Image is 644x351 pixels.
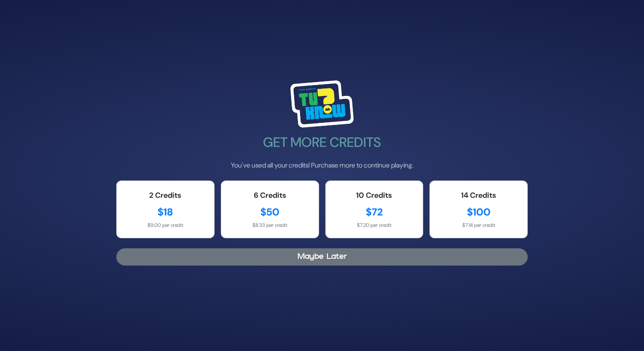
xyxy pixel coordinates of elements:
div: $7.20 per credit [335,221,414,229]
div: 2 Credits [126,190,205,201]
div: $72 [335,205,414,220]
p: You've used all your credits! Purchase more to continue playing. [116,160,528,170]
div: 6 Credits [230,190,310,201]
div: $100 [439,205,518,220]
div: $9.00 per credit [126,221,205,229]
div: $7.14 per credit [439,221,518,229]
div: 10 Credits [335,190,414,201]
div: $18 [126,205,205,220]
div: $50 [230,205,310,220]
button: Maybe Later [116,248,528,266]
h2: Get More Credits [116,134,528,150]
div: 14 Credits [439,190,518,201]
img: Tournament Logo [290,80,354,128]
div: $8.33 per credit [230,221,310,229]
